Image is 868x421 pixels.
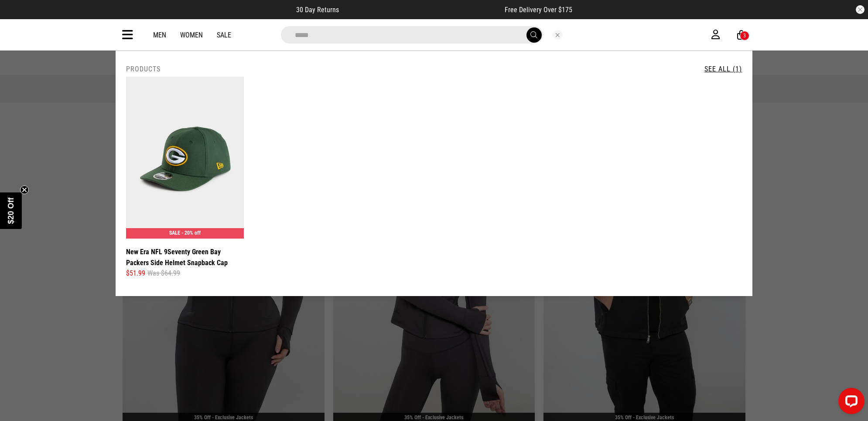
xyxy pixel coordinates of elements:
img: New Era Nfl 9seventy Green Bay Packers Side Helmet Snapback Cap in Green [126,77,244,239]
a: New Era NFL 9Seventy Green Bay Packers Side Helmet Snapback Cap [126,246,244,268]
div: 3 [743,33,746,39]
button: Close teaser [20,185,29,194]
span: - 20% off [181,230,201,236]
span: $20 Off [7,197,15,224]
button: Close search [553,30,562,40]
h2: Products [126,65,161,73]
span: $51.99 [126,268,145,279]
a: Sale [217,31,231,39]
iframe: Customer reviews powered by Trustpilot [356,5,487,14]
a: 3 [737,30,745,40]
iframe: LiveChat chat widget [831,384,868,421]
a: See All (1) [704,65,742,73]
span: Was $64.99 [147,268,180,279]
span: Free Delivery Over $175 [505,6,572,14]
span: SALE [169,230,180,236]
a: Men [153,31,166,39]
span: 30 Day Returns [296,6,339,14]
a: Women [180,31,203,39]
